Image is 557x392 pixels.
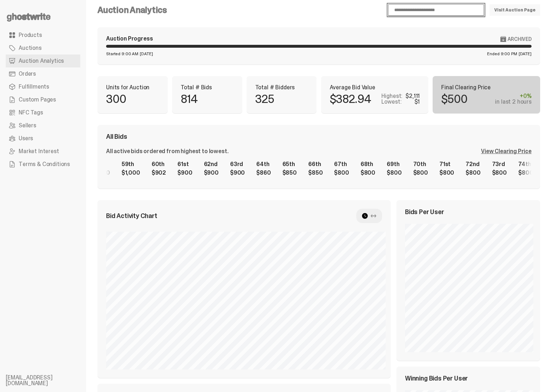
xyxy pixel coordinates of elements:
[19,97,56,103] span: Custom Pages
[106,133,127,140] span: All Bids
[6,119,80,132] a: Sellers
[405,93,420,99] div: $2,111
[19,32,42,38] span: Products
[405,209,444,215] span: Bids Per User
[481,148,532,154] div: View Clearing Price
[282,161,297,167] div: 65th
[181,85,234,90] p: Total # Bids
[508,36,532,42] span: Archived
[255,85,308,90] p: Total # Bidders
[19,58,64,64] span: Auction Analytics
[330,93,371,105] p: $382.94
[6,158,80,171] a: Terms & Conditions
[490,4,540,16] a: Visit Auction Page
[361,161,375,167] div: 68th
[466,161,480,167] div: 72nd
[19,45,42,51] span: Auctions
[441,85,532,90] p: Final Clearing Price
[413,161,428,167] div: 70th
[6,132,80,145] a: Users
[177,161,192,167] div: 61st
[518,170,533,176] div: $800
[122,170,140,176] div: $1,000
[495,99,532,105] div: in last 2 hours
[6,145,80,158] a: Market Interest
[439,170,454,176] div: $800
[487,52,517,56] span: Ended 9:00 PM
[256,161,271,167] div: 64th
[19,71,36,77] span: Orders
[334,161,349,167] div: 67th
[181,93,198,105] p: 814
[106,36,153,42] div: Auction Progress
[6,106,80,119] a: NFC Tags
[387,161,401,167] div: 69th
[6,42,80,55] a: Auctions
[230,170,245,176] div: $900
[519,52,532,56] span: [DATE]
[106,52,138,56] span: Started 9:00 AM
[106,93,127,105] p: 300
[405,375,468,382] span: Winning Bids Per User
[334,170,349,176] div: $800
[255,93,274,105] p: 325
[361,170,375,176] div: $800
[6,29,80,42] a: Products
[19,84,49,90] span: Fulfillments
[492,161,507,167] div: 73rd
[19,161,70,167] span: Terms & Conditions
[330,85,420,90] p: Average Bid Value
[387,170,401,176] div: $800
[204,170,219,176] div: $900
[152,170,166,176] div: $902
[308,161,323,167] div: 66th
[6,80,80,93] a: Fulfillments
[414,99,420,105] div: $1
[466,170,480,176] div: $800
[256,170,271,176] div: $860
[19,136,33,141] span: Users
[518,161,533,167] div: 74th
[19,110,43,115] span: NFC Tags
[381,99,401,105] p: Lowest:
[106,85,159,90] p: Units for Auction
[230,161,245,167] div: 63rd
[6,67,80,80] a: Orders
[308,170,323,176] div: $850
[122,161,140,167] div: 59th
[177,170,192,176] div: $900
[6,93,80,106] a: Custom Pages
[19,148,59,154] span: Market Interest
[152,161,166,167] div: 60th
[381,93,403,99] p: Highest:
[97,6,167,14] h4: Auction Analytics
[413,170,428,176] div: $800
[6,55,80,67] a: Auction Analytics
[19,123,36,128] span: Sellers
[106,148,228,154] div: All active bids ordered from highest to lowest.
[492,170,507,176] div: $800
[441,93,467,105] p: $500
[495,93,532,99] div: +0%
[106,213,157,219] span: Bid Activity Chart
[439,161,454,167] div: 71st
[204,161,219,167] div: 62nd
[282,170,297,176] div: $850
[6,375,92,386] li: [EMAIL_ADDRESS][DOMAIN_NAME]
[140,52,153,56] span: [DATE]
